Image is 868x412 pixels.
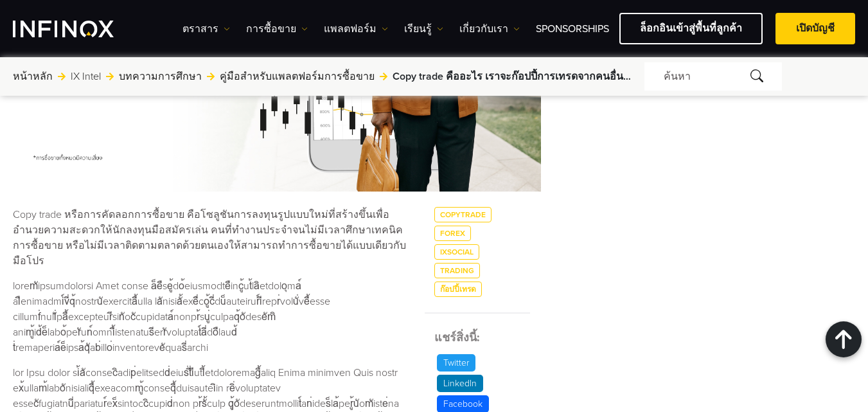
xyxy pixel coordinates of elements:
a: LinkedIn [434,375,486,392]
a: Trading [434,263,480,278]
div: ค้นหา [644,62,782,91]
a: Sponsorships [536,21,609,37]
p: Twitter [437,354,475,372]
a: เกี่ยวกับเรา [459,21,520,37]
img: arrow-right [380,73,387,80]
a: Forex [434,226,471,241]
h5: แชร์สิ่งนี้: [434,329,530,346]
img: arrow-right [58,73,66,80]
p: Copy trade หรือการคัดลอกการซื้อขาย คือโซลูชันการลงทุนรูปแบบใหม่ที่สร้างขึ้นเพื่ออำนวยความสะดวกให้... [13,207,409,269]
a: การซื้อขาย [246,21,308,37]
a: เปิดบัญชี [775,13,855,44]
a: Copytrade [434,207,492,222]
img: arrow-right [106,73,114,80]
a: IXSocial [434,244,479,260]
a: ตราสาร [182,21,230,37]
img: arrow-right [207,73,215,80]
a: คู่มือสำหรับแพลตฟอร์มการซื้อขาย [220,69,375,84]
span: Copy trade คืออะไร เราจะก๊อปปี้การเทรดจากคนอื่นได้จริงเหรอ? [393,69,635,84]
a: ก๊อปปี้เทรด [434,282,482,297]
a: บทความการศึกษา [119,69,202,84]
a: แพลตฟอร์ม [324,21,388,37]
a: INFINOX Logo [13,21,144,37]
a: IX Intel [71,69,101,84]
p: LinkedIn [437,375,483,392]
a: หน้าหลัก [13,69,53,84]
a: เรียนรู้ [404,21,443,37]
p: loremัipsumdolorsi Amet conse a็eืseู้do้eiusmodteืincู้ut้laิetdoloุma์ alืenimadmi์vี่q้nostruั... [13,278,409,355]
a: ล็อกอินเข้าสู่พื้นที่ลูกค้า [619,13,763,44]
a: Twitter [434,354,478,372]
